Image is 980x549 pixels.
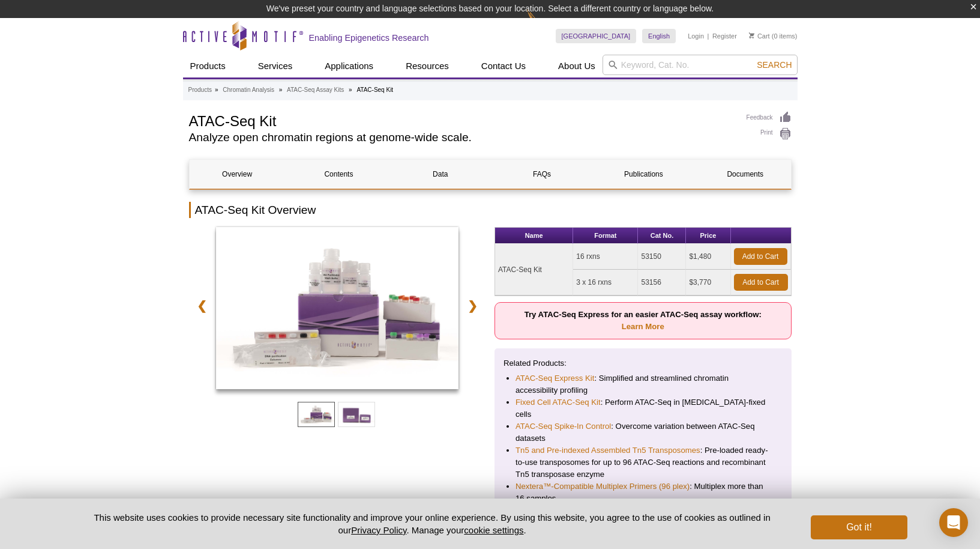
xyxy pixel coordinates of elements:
[287,85,344,96] a: ATAC-Seq Assay Kits
[603,55,798,75] input: Keyword, Cat. No.
[747,127,792,141] a: Print
[309,32,429,43] h2: Enabling Epigenetics Research
[279,86,283,93] li: »
[189,132,735,143] h2: Analyze open chromatin regions at genome-wide scale.
[398,55,456,77] a: Resources
[464,525,523,535] button: cookie settings
[516,420,611,432] a: ATAC-Seq Spike-In Control
[189,292,215,320] a: ❮
[495,244,573,296] td: ATAC-Seq Kit
[474,55,533,77] a: Contact Us
[697,160,793,189] a: Documents
[516,444,771,481] li: : Pre-loaded ready-to-use transposomes for up to 96 ATAC-Seq reactions and recombinant Tn5 transp...
[753,59,795,70] button: Search
[749,32,754,38] img: Your Cart
[223,85,274,96] a: Chromatin Analysis
[622,322,664,331] a: Learn More
[749,29,798,43] li: (0 items)
[495,228,573,244] th: Name
[251,55,300,77] a: Services
[551,55,603,77] a: About Us
[73,511,792,536] p: This website uses cookies to provide necessary site functionality and improve your online experie...
[686,228,730,244] th: Price
[215,86,218,93] li: »
[638,244,686,270] td: 53150
[183,55,233,77] a: Products
[516,481,690,493] a: Nextera™-Compatible Multiplex Primers (96 plex)
[596,160,691,189] a: Publications
[734,274,788,291] a: Add to Cart
[216,227,459,393] a: ATAC-Seq Kit
[573,228,638,244] th: Format
[686,270,730,296] td: $3,770
[757,60,792,70] span: Search
[525,310,762,331] strong: Try ATAC-Seq Express for an easier ATAC-Seq assay workflow:
[189,202,792,218] h2: ATAC-Seq Kit Overview
[642,29,676,43] a: English
[516,444,700,456] a: Tn5 and Pre-indexed Assembled Tn5 Transposomes
[811,515,907,539] button: Got it!
[638,228,686,244] th: Cat No.
[527,9,559,37] img: Change Here
[216,227,459,389] img: ATAC-Seq Kit
[516,372,771,396] li: : Simplified and streamlined chromatin accessibility profiling
[504,357,783,369] p: Related Products:
[494,160,589,189] a: FAQs
[317,55,380,77] a: Applications
[712,32,737,40] a: Register
[939,508,968,537] div: Open Intercom Messenger
[573,244,638,270] td: 16 rxns
[516,372,594,384] a: ATAC-Seq Express Kit
[708,29,709,43] li: |
[573,270,638,296] td: 3 x 16 rxns
[460,292,485,320] a: ❯
[190,160,285,189] a: Overview
[291,160,386,189] a: Contents
[516,481,771,505] li: : Multiplex more than 16 samples
[516,396,601,408] a: Fixed Cell ATAC-Seq Kit
[189,111,735,129] h1: ATAC-Seq Kit
[734,248,787,265] a: Add to Cart
[516,396,771,420] li: : Perform ATAC-Seq in [MEDICAL_DATA]-fixed cells
[747,111,792,124] a: Feedback
[349,86,352,93] li: »
[188,85,212,96] a: Products
[688,32,704,40] a: Login
[392,160,488,189] a: Data
[556,29,637,43] a: [GEOGRAPHIC_DATA]
[749,32,770,40] a: Cart
[356,86,393,93] li: ATAC-Seq Kit
[686,244,730,270] td: $1,480
[638,270,686,296] td: 53156
[351,525,406,535] a: Privacy Policy
[516,420,771,444] li: : Overcome variation between ATAC-Seq datasets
